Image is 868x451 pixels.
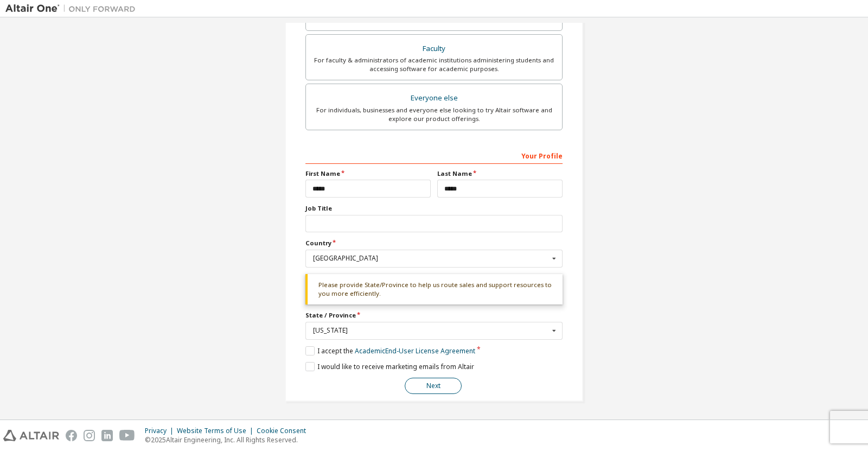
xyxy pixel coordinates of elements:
img: youtube.svg [119,430,135,441]
button: Next [405,378,462,394]
div: Cookie Consent [257,427,312,435]
div: Privacy [145,427,177,435]
img: Altair One [5,3,141,14]
div: [US_STATE] [313,327,549,334]
div: Please provide State/Province to help us route sales and support resources to you more efficiently. [305,274,563,305]
p: © 2025 Altair Engineering, Inc. All Rights Reserved. [145,435,312,444]
label: I accept the [305,346,475,355]
div: Website Terms of Use [177,427,257,435]
label: Last Name [437,169,563,178]
div: Everyone else [312,91,556,106]
label: I would like to receive marketing emails from Altair [305,362,474,371]
div: Faculty [312,41,556,56]
div: Your Profile [305,147,563,164]
div: For faculty & administrators of academic institutions administering students and accessing softwa... [312,56,556,73]
img: facebook.svg [66,430,77,441]
img: linkedin.svg [101,430,113,441]
img: altair_logo.svg [3,430,59,441]
label: State / Province [305,311,563,320]
img: instagram.svg [84,430,95,441]
a: Academic End-User License Agreement [355,346,475,355]
div: For individuals, businesses and everyone else looking to try Altair software and explore our prod... [312,106,556,123]
label: First Name [305,169,431,178]
label: Country [305,239,563,247]
label: Job Title [305,204,563,213]
div: [GEOGRAPHIC_DATA] [313,255,549,262]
